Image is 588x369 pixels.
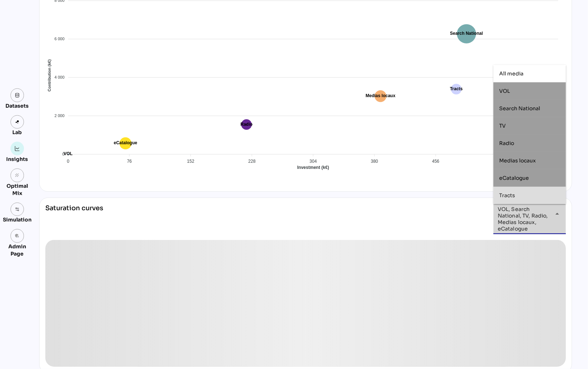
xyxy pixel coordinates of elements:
[499,157,536,164] span: Medias locaux
[297,165,329,170] text: Investment (k€)
[499,175,529,181] span: eCatalogue
[15,120,20,125] img: lab.svg
[432,159,439,164] tspan: 456
[499,192,515,199] span: Tracts
[499,70,523,77] span: All media
[499,88,510,94] span: VOL
[54,37,65,41] tspan: 6 000
[62,152,65,156] tspan: 0
[15,233,20,239] i: admin_panel_settings
[3,216,32,223] div: Simulation
[7,156,28,163] div: Insights
[15,93,20,98] img: data.svg
[45,204,103,234] div: Saturation curves
[248,159,256,164] tspan: 228
[127,159,132,164] tspan: 76
[54,113,65,118] tspan: 2 000
[498,206,548,232] span: VOL, Search National, TV, Radio, Medias locaux, eCatalogue
[6,102,29,109] div: Datasets
[187,159,194,164] tspan: 152
[499,105,540,112] span: Search National
[553,210,562,218] i: arrow_drop_down
[15,173,20,178] i: grain
[15,207,20,212] img: settings.svg
[3,243,32,257] div: Admin Page
[9,129,25,136] div: Lab
[47,59,51,92] text: Contribution (k€)
[371,159,378,164] tspan: 380
[67,159,70,164] tspan: 0
[310,159,317,164] tspan: 304
[3,182,32,197] div: Optimal Mix
[499,140,514,146] span: Radio
[15,146,20,151] img: graph.svg
[54,75,65,80] tspan: 4 000
[499,123,506,129] span: TV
